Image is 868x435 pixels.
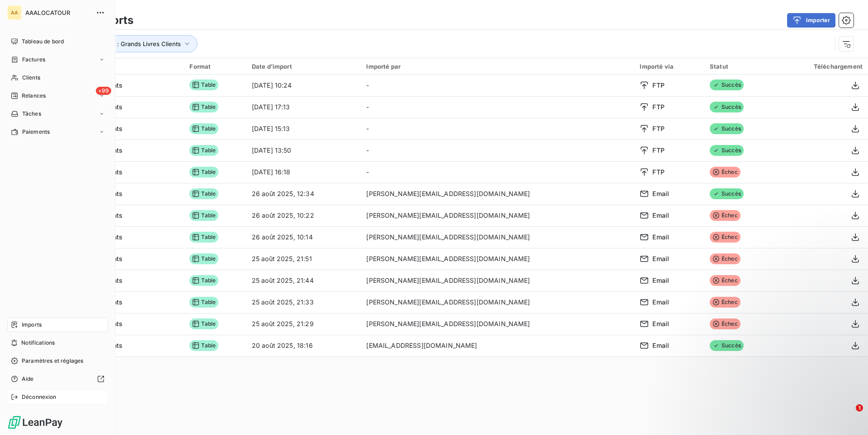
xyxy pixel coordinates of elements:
[652,254,669,263] span: Email
[189,145,218,156] span: Table
[22,375,34,383] span: Aide
[837,404,859,426] iframe: Intercom live chat
[710,102,744,112] span: Succès
[652,124,664,133] span: FTP
[361,248,634,270] td: [PERSON_NAME][EMAIL_ADDRESS][DOMAIN_NAME]
[652,211,669,220] span: Email
[7,5,22,20] div: AA
[246,161,361,183] td: [DATE] 16:18
[246,226,361,248] td: 26 août 2025, 10:14
[22,37,64,46] span: Tableau de bord
[710,297,741,308] span: Échec
[189,275,218,286] span: Table
[246,183,361,205] td: 26 août 2025, 12:34
[652,276,669,285] span: Email
[246,75,361,96] td: [DATE] 10:24
[64,35,198,52] button: Type d’import : Grands Livres Clients
[246,205,361,226] td: 26 août 2025, 10:22
[22,393,57,401] span: Déconnexion
[710,63,769,70] div: Statut
[189,63,241,70] div: Format
[189,80,218,90] span: Table
[21,339,55,347] span: Notifications
[189,167,218,178] span: Table
[7,372,108,386] a: Aide
[710,210,741,221] span: Échec
[652,146,664,155] span: FTP
[22,357,83,365] span: Paramètres et réglages
[640,63,699,70] div: Importé via
[710,232,741,243] span: Échec
[787,13,835,28] button: Importer
[77,40,181,47] span: Type d’import : Grands Livres Clients
[710,167,741,178] span: Échec
[189,210,218,221] span: Table
[246,96,361,118] td: [DATE] 17:13
[361,270,634,291] td: [PERSON_NAME][EMAIL_ADDRESS][DOMAIN_NAME]
[189,188,218,199] span: Table
[710,123,744,134] span: Succès
[22,321,42,329] span: Imports
[366,63,629,70] div: Importé par
[652,233,669,242] span: Email
[361,205,634,226] td: [PERSON_NAME][EMAIL_ADDRESS][DOMAIN_NAME]
[710,275,741,286] span: Échec
[652,298,669,307] span: Email
[189,232,218,243] span: Table
[361,140,634,161] td: -
[22,92,46,100] span: Relances
[22,56,45,64] span: Factures
[710,145,744,156] span: Succès
[652,319,669,328] span: Email
[652,168,664,177] span: FTP
[189,318,218,329] span: Table
[189,123,218,134] span: Table
[246,335,361,356] td: 20 août 2025, 18:16
[361,161,634,183] td: -
[710,340,744,351] span: Succès
[246,270,361,291] td: 25 août 2025, 21:44
[361,183,634,205] td: [PERSON_NAME][EMAIL_ADDRESS][DOMAIN_NAME]
[652,341,669,350] span: Email
[361,75,634,96] td: -
[25,9,90,16] span: AAALOCATOUR
[710,188,744,199] span: Succès
[22,110,41,118] span: Tâches
[361,313,634,335] td: [PERSON_NAME][EMAIL_ADDRESS][DOMAIN_NAME]
[22,128,50,136] span: Paiements
[361,118,634,140] td: -
[246,118,361,140] td: [DATE] 15:13
[189,253,218,264] span: Table
[710,253,741,264] span: Échec
[652,103,664,112] span: FTP
[189,297,218,308] span: Table
[246,248,361,270] td: 25 août 2025, 21:51
[856,404,863,412] span: 1
[652,81,664,90] span: FTP
[189,340,218,351] span: Table
[96,87,111,95] span: +99
[361,226,634,248] td: [PERSON_NAME][EMAIL_ADDRESS][DOMAIN_NAME]
[687,347,868,411] iframe: Intercom notifications message
[361,291,634,313] td: [PERSON_NAME][EMAIL_ADDRESS][DOMAIN_NAME]
[246,140,361,161] td: [DATE] 13:50
[189,102,218,112] span: Table
[652,189,669,198] span: Email
[246,291,361,313] td: 25 août 2025, 21:33
[710,318,741,329] span: Échec
[246,313,361,335] td: 25 août 2025, 21:29
[361,96,634,118] td: -
[252,63,356,70] div: Date d’import
[780,63,863,70] div: Téléchargement
[361,335,634,356] td: [EMAIL_ADDRESS][DOMAIN_NAME]
[710,80,744,90] span: Succès
[7,415,63,430] img: Logo LeanPay
[22,74,40,82] span: Clients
